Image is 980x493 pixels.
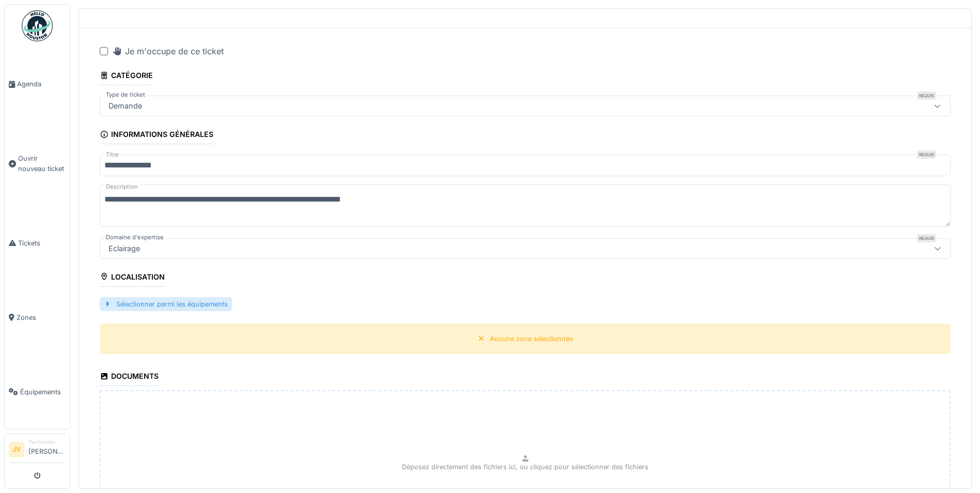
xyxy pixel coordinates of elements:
label: Titre [104,150,121,159]
a: Ouvrir nouveau ticket [5,121,70,206]
div: Demande [104,100,146,112]
div: Catégorie [100,68,153,85]
div: Requis [917,234,936,242]
div: Je m'occupe de ce ticket [112,45,224,57]
span: Zones [17,313,66,322]
p: Déposez directement des fichiers ici, ou cliquez pour sélectionner des fichiers [402,462,648,472]
a: Tickets [5,206,70,280]
a: Équipements [5,355,70,429]
div: Requis [917,150,936,159]
div: Informations générales [100,127,213,144]
span: Agenda [17,79,66,89]
li: [PERSON_NAME] [28,438,66,460]
label: Description [104,180,140,193]
div: Documents [100,368,159,386]
span: Ouvrir nouveau ticket [18,153,66,173]
span: Équipements [20,387,66,397]
img: Badge_color-CXgf-gQk.svg [22,10,53,41]
div: Eclairage [104,243,144,254]
div: Technicien [28,438,66,446]
a: Agenda [5,47,70,121]
a: JV Technicien[PERSON_NAME] [9,438,66,463]
li: JV [9,442,24,457]
a: Zones [5,280,70,355]
div: Sélectionner parmi les équipements [100,297,232,311]
label: Type de ticket [104,90,147,99]
div: Localisation [100,269,165,287]
div: Aucune zone sélectionnée [490,334,573,344]
label: Domaine d'expertise [104,233,166,242]
div: Requis [917,91,936,100]
span: Tickets [18,238,66,248]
